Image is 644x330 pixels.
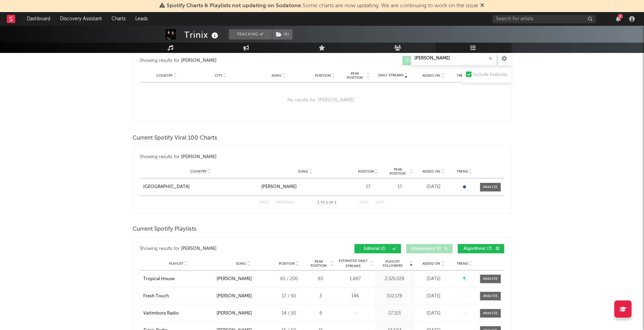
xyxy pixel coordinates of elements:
div: [PERSON_NAME] [181,245,217,253]
span: Dismiss [481,3,485,9]
input: Search for artists [493,15,596,23]
span: Algorithmic ( 7 ) [462,247,494,251]
div: 17 / 50 [274,293,305,300]
div: [PERSON_NAME] [181,153,217,161]
div: Trinix [184,29,220,41]
span: Added On [423,262,441,266]
span: Independent ( 2 ) [411,247,442,251]
div: Showing results for [140,244,322,253]
div: 14 / 50 [274,310,305,317]
button: Tracking [229,29,272,40]
button: Next [360,201,369,205]
div: [PERSON_NAME] [261,184,297,190]
div: [DATE] [416,293,451,300]
div: Showing results for [140,56,322,65]
div: Include Features [473,71,508,79]
span: Country [190,169,207,174]
a: [GEOGRAPHIC_DATA] [144,184,258,190]
div: 3 [308,293,334,300]
div: Showing results for [140,153,322,161]
button: Editorial(2) [355,244,401,253]
span: Song [298,169,308,174]
a: Dashboard [22,12,55,26]
button: (4) [272,29,293,40]
div: Fresh Touch [144,293,169,300]
button: First [259,201,269,205]
div: [PERSON_NAME] [181,57,217,65]
span: Trend [457,262,468,266]
div: 1,887 [337,276,373,283]
div: 17 [387,184,413,190]
span: Estimated Daily Streams [337,258,369,269]
div: 65 [308,276,334,283]
a: Fresh Touch [144,293,213,300]
span: Country [156,74,173,78]
button: Independent(2) [406,244,453,253]
button: Algorithmic(7) [458,244,504,253]
a: [PERSON_NAME] [261,184,349,190]
div: 146 [337,293,373,300]
div: 2,325,029 [377,276,413,283]
span: Trend [457,74,468,78]
input: Search Playlists/Charts [411,52,497,65]
span: ( 4 ) [272,29,293,40]
div: No results for " [PERSON_NAME] ". [140,82,504,118]
div: 27,101 [377,310,413,317]
span: Current Spotify Playlists [133,225,197,233]
div: [DATE] [416,276,451,283]
span: Playlist Followers [377,260,409,268]
span: Song [272,74,282,78]
span: Daily Streams [379,73,404,78]
div: 2 [618,14,623,19]
div: 1 1 1 [308,199,346,207]
span: Added On [423,74,441,78]
span: Position [358,169,374,174]
div: 17 [353,184,384,190]
button: Country Charts(0) [402,56,453,65]
span: Song [236,262,246,266]
span: Position [279,262,295,266]
div: [PERSON_NAME] [217,293,252,300]
span: Position [315,74,331,78]
button: Last [376,201,385,205]
div: Tropical House [144,276,175,283]
span: to [320,201,325,204]
div: [PERSON_NAME] [217,310,252,317]
div: [DATE] [416,184,451,190]
div: 8 [308,310,334,317]
span: of [329,201,333,204]
span: : Some charts are now updating. We are continuing to work on the issue [167,3,478,9]
span: Editorial ( 2 ) [359,247,391,251]
div: 102,178 [377,293,413,300]
div: [DATE] [416,310,451,317]
span: City [215,74,222,78]
div: 65 / 200 [274,276,305,283]
span: Peak Position [308,260,330,268]
span: Peak Position [387,167,409,176]
span: Current Spotify Viral 100 Charts [133,134,218,142]
span: Country Charts ( 0 ) [407,59,442,63]
a: Tropical House [144,276,213,283]
span: Peak Position [344,71,366,80]
div: [GEOGRAPHIC_DATA] [144,184,190,190]
span: Added On [423,169,441,174]
a: Vaitimbora Radio [144,310,213,317]
span: Playlist [169,262,183,266]
a: Discovery Assistant [55,12,107,26]
button: 2 [616,16,621,22]
span: Trend [457,169,468,174]
a: Leads [130,12,152,26]
button: Previous [276,201,294,205]
span: Spotify Charts & Playlists not updating on Sodatone [167,3,301,9]
div: Vaitimbora Radio [144,310,179,317]
a: Charts [107,12,130,26]
div: [PERSON_NAME] [217,276,252,283]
